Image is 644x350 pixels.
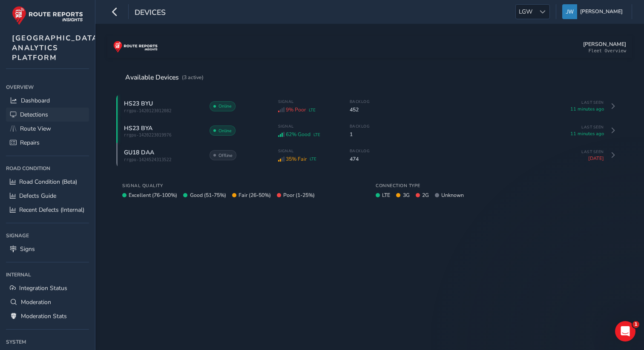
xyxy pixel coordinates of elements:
span: Route View [20,125,51,133]
span: Signal [278,99,338,104]
div: [PERSON_NAME] [583,40,626,48]
span: rrgpu-1424524313522 [124,157,201,162]
span: 452 [350,106,370,113]
span: HS23 BYU [124,100,153,108]
span: Last Seen [561,125,604,130]
span: (3 active) [182,74,204,81]
span: 35% Fair [286,156,307,162]
a: Detections [6,108,89,122]
span: 1 [632,321,639,328]
span: Fair (26-50%) [239,192,271,199]
span: Last Seen [561,149,604,154]
div: Signage [6,229,89,242]
div: Fleet Overview [588,48,626,53]
span: Poor (1-25%) [283,192,315,199]
span: Integration Status [19,284,67,292]
span: Road Condition (Beta) [19,178,77,186]
span: Online [218,103,232,109]
a: Signs [6,242,89,256]
div: Road Condition [6,162,89,175]
span: Signal [278,124,338,129]
a: Recent Defects (Internal) [6,203,89,217]
span: Detections [20,111,48,119]
button: [PERSON_NAME] [562,4,626,19]
span: Moderation [21,298,51,306]
span: [DATE] [561,155,604,162]
a: Moderation [6,295,89,309]
span: 1 [350,131,370,138]
span: [PERSON_NAME] [580,4,623,19]
a: Dashboard [6,94,89,108]
span: Backlog [350,99,370,104]
div: Internal [6,268,89,281]
div: Overview [6,81,89,94]
span: Backlog [350,124,370,129]
span: LTE [309,107,316,113]
span: LTE [382,192,390,199]
span: 62% Good [286,131,310,138]
span: 9% Poor [286,106,306,113]
span: Backlog [350,148,370,154]
span: 2G [422,192,429,199]
span: Defects Guide [19,192,56,200]
span: Online [218,128,232,134]
span: 474 [350,156,370,162]
img: rr logo [12,6,83,25]
span: Devices [135,7,166,19]
span: Signs [20,245,35,253]
a: Defects Guide [6,189,89,203]
span: GU18 DAA [124,148,154,157]
span: Signal [278,148,338,154]
span: 11 minutes ago [561,131,604,137]
div: Available Devices [125,73,204,82]
span: LGW [516,5,535,19]
span: HS23 BYA [124,124,152,132]
span: Good (51-75%) [190,192,226,199]
div: System [6,336,89,348]
a: Moderation Stats [6,309,89,323]
span: rrgpu-1420123012082 [124,108,201,113]
a: Integration Status [6,281,89,295]
img: diamond-layout [562,4,577,19]
span: Moderation Stats [21,312,67,320]
span: Offline [218,152,233,159]
span: LTE [310,156,316,162]
span: Excellent (76-100%) [129,192,177,199]
span: rrgpu-1420223019976 [124,133,201,137]
span: Unknown [441,192,464,199]
div: Connection Type [376,182,617,189]
a: Repairs [6,136,89,150]
a: Road Condition (Beta) [6,175,89,189]
span: Recent Defects (Internal) [19,206,84,214]
span: [GEOGRAPHIC_DATA] ANALYTICS PLATFORM [12,33,101,63]
div: Signal Quality [122,182,364,189]
img: rr logo [113,41,158,53]
span: LTE [313,132,320,137]
iframe: Intercom live chat [615,321,635,341]
span: Last Seen [561,100,604,105]
span: 11 minutes ago [561,106,604,112]
span: 3G [403,192,410,199]
span: Dashboard [21,97,50,105]
span: Repairs [20,139,40,147]
a: Route View [6,122,89,136]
